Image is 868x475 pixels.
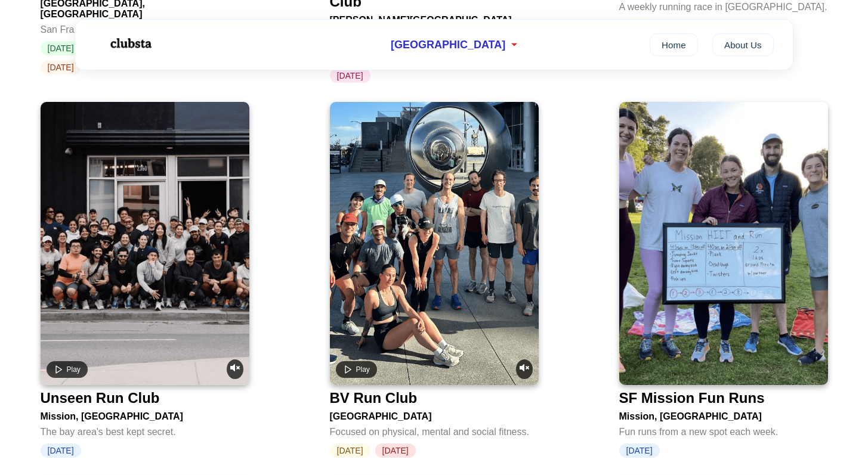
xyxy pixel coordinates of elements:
[330,102,539,458] a: Play videoUnmute videoBV Run Club[GEOGRAPHIC_DATA]Focused on physical, mental and social fitness....
[41,406,249,422] div: Mission, [GEOGRAPHIC_DATA]
[619,102,828,385] img: SF Mission Fun Runs
[356,365,370,374] span: Play
[330,390,418,406] div: BV Run Club
[41,443,81,458] span: [DATE]
[227,359,243,379] button: Unmute video
[619,422,828,437] div: Fun runs from a new spot each week.
[330,422,539,437] div: Focused on physical, mental and social fitness.
[336,361,377,378] button: Play video
[47,361,88,378] button: Play video
[712,33,774,56] a: About Us
[41,390,160,406] div: Unseen Run Club
[41,102,249,458] a: Play videoUnmute videoUnseen Run ClubMission, [GEOGRAPHIC_DATA]The bay area's best kept secret.[D...
[330,406,539,422] div: [GEOGRAPHIC_DATA]
[650,33,698,56] a: Home
[391,39,505,51] span: [GEOGRAPHIC_DATA]
[375,443,416,458] span: [DATE]
[619,102,828,458] a: SF Mission Fun RunsSF Mission Fun RunsMission, [GEOGRAPHIC_DATA]Fun runs from a new spot each wee...
[619,390,765,406] div: SF Mission Fun Runs
[619,406,828,422] div: Mission, [GEOGRAPHIC_DATA]
[619,443,660,458] span: [DATE]
[41,422,249,437] div: The bay area's best kept secret.
[330,443,370,458] span: [DATE]
[67,365,81,374] span: Play
[516,359,533,379] button: Unmute video
[94,29,166,58] img: Logo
